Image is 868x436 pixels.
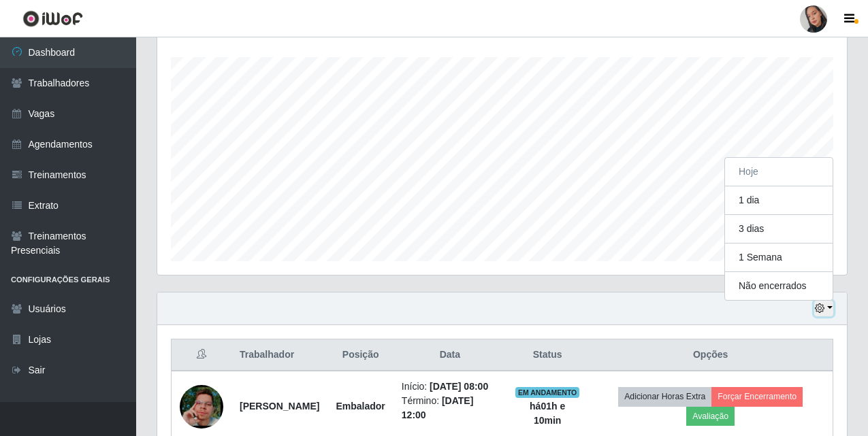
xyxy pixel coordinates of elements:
[231,339,327,371] th: Trabalhador
[618,387,711,406] button: Adicionar Horas Extra
[336,401,385,412] strong: Embalador
[725,186,833,215] button: 1 dia
[725,272,833,300] button: Não encerrados
[725,158,833,186] button: Hoje
[530,401,565,426] strong: há 01 h e 10 min
[507,339,588,371] th: Status
[240,401,319,412] strong: [PERSON_NAME]
[402,394,498,422] li: Término:
[725,244,833,272] button: 1 Semana
[393,339,507,371] th: Data
[430,381,488,392] time: [DATE] 08:00
[686,407,735,426] button: Avaliação
[711,387,803,406] button: Forçar Encerramento
[22,10,83,27] img: CoreUI Logo
[402,380,498,394] li: Início:
[327,339,393,371] th: Posição
[588,339,833,371] th: Opções
[515,387,580,398] span: EM ANDAMENTO
[725,215,833,244] button: 3 dias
